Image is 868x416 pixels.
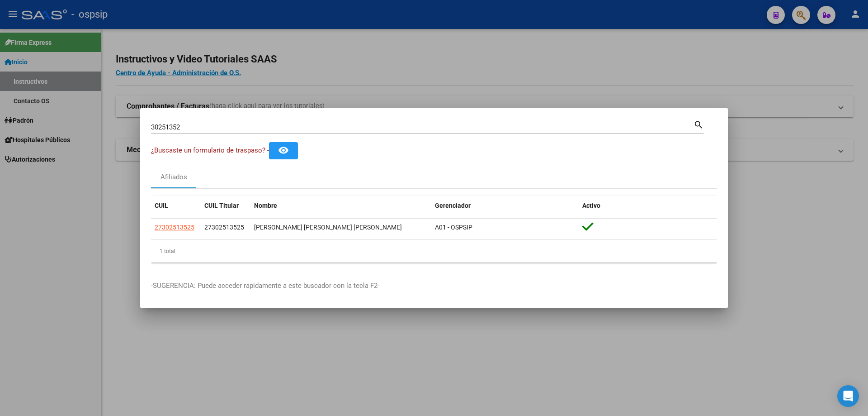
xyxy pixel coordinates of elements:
[204,224,244,231] span: 27302513525
[151,196,201,215] datatable-header-cell: CUIL
[250,196,431,215] datatable-header-cell: Nombre
[201,196,250,215] datatable-header-cell: CUIL Titular
[160,172,187,182] div: Afiliados
[579,196,717,215] datatable-header-cell: Activo
[837,385,859,407] div: Open Intercom Messenger
[151,146,269,154] span: ¿Buscaste un formulario de traspaso? -
[151,240,717,263] div: 1 total
[435,202,471,209] span: Gerenciador
[693,119,704,129] mat-icon: search
[431,196,579,215] datatable-header-cell: Gerenciador
[582,202,600,209] span: Activo
[155,202,168,209] span: CUIL
[254,222,428,233] div: [PERSON_NAME] [PERSON_NAME] [PERSON_NAME]
[155,224,194,231] span: 27302513525
[435,224,472,231] span: A01 - OSPSIP
[151,281,717,291] p: -SUGERENCIA: Puede acceder rapidamente a este buscador con la tecla F2-
[254,202,277,209] span: Nombre
[278,145,289,156] mat-icon: remove_red_eye
[204,202,239,209] span: CUIL Titular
